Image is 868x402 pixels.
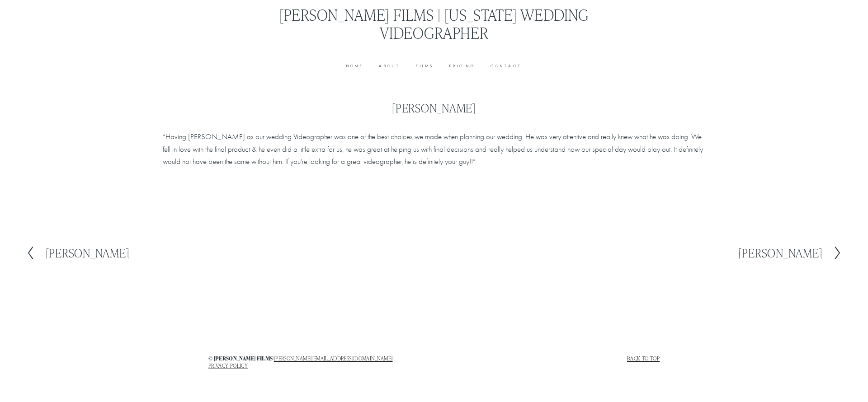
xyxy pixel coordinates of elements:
[46,247,130,259] h2: [PERSON_NAME]
[208,362,248,369] a: PRIVACY POLICY
[279,4,589,43] a: [PERSON_NAME] Films | [US_STATE] Wedding Videographer
[491,63,522,70] a: Contact
[738,246,842,260] a: [PERSON_NAME]
[379,63,400,70] a: About
[26,246,130,260] a: [PERSON_NAME]
[416,63,434,70] a: Films
[163,101,705,115] h1: [PERSON_NAME]
[163,131,705,168] p: “Having [PERSON_NAME] as our wedding Videographer was one of the best choices we made when planni...
[627,355,660,361] a: Back to top
[346,63,363,70] a: Home
[208,355,273,362] strong: © [PERSON_NAME] films
[449,63,475,70] a: Pricing
[274,355,393,361] a: [PERSON_NAME][EMAIL_ADDRESS][DOMAIN_NAME]
[208,355,432,369] h4: | |
[738,247,822,259] h2: [PERSON_NAME]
